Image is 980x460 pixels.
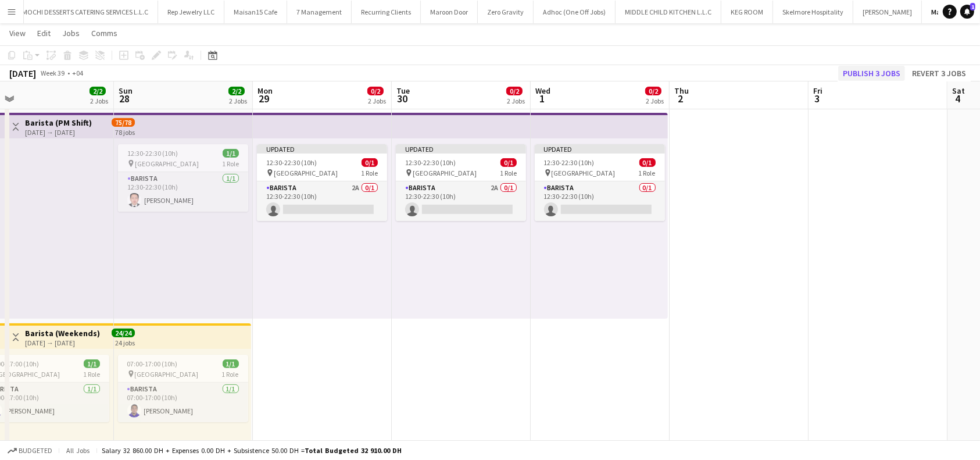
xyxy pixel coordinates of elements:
[83,370,100,379] span: 1 Role
[396,85,410,96] span: Tue
[421,1,478,23] button: Maroon Door
[33,26,55,41] a: Edit
[223,359,239,368] span: 1/1
[223,149,239,158] span: 1/1
[37,28,51,38] span: Edit
[907,66,971,81] button: Revert 3 jobs
[287,1,352,23] button: 7 Management
[274,169,338,177] span: [GEOGRAPHIC_DATA]
[119,85,133,96] span: Sun
[58,26,84,41] a: Jobs
[112,329,135,337] span: 24/24
[811,92,822,105] span: 3
[616,1,721,23] button: MIDDLE CHILD KITCHEN L.L.C
[645,87,661,95] span: 0/2
[135,370,199,379] span: [GEOGRAPHIC_DATA]
[352,1,421,23] button: Recurring Clients
[127,149,178,158] span: 12:30-22:30 (10h)
[25,128,92,137] div: [DATE] → [DATE]
[118,172,248,212] app-card-role: Barista1/112:30-22:30 (10h)[PERSON_NAME]
[673,92,689,105] span: 2
[19,447,52,455] span: Budgeted
[396,144,526,154] div: Updated
[127,359,178,368] span: 07:00-17:00 (10h)
[5,26,30,41] a: View
[396,181,526,221] app-card-role: Barista2A0/112:30-22:30 (10h)
[960,5,974,19] a: 1
[813,85,822,96] span: Fri
[368,97,386,105] div: 2 Jobs
[544,158,595,167] span: 12:30-22:30 (10h)
[257,144,387,154] div: Updated
[535,181,665,221] app-card-role: Barista0/112:30-22:30 (10h)
[117,92,133,105] span: 28
[257,181,387,221] app-card-role: Barista2A0/112:30-22:30 (10h)
[535,144,665,221] app-job-card: Updated12:30-22:30 (10h)0/1 [GEOGRAPHIC_DATA]1 RoleBarista0/112:30-22:30 (10h)
[552,169,616,177] span: [GEOGRAPHIC_DATA]
[256,92,273,105] span: 29
[25,338,100,347] div: [DATE] → [DATE]
[25,117,92,128] h3: Barista (PM Shift)
[90,87,106,95] span: 2/2
[646,97,664,105] div: 2 Jobs
[361,169,378,177] span: 1 Role
[413,169,477,177] span: [GEOGRAPHIC_DATA]
[102,446,402,455] div: Salary 32 860.00 DH + Expenses 0.00 DH + Subsistence 50.00 DH =
[367,87,384,95] span: 0/2
[257,144,387,221] app-job-card: Updated12:30-22:30 (10h)0/1 [GEOGRAPHIC_DATA]1 RoleBarista2A0/112:30-22:30 (10h)
[950,92,965,105] span: 4
[229,97,247,105] div: 2 Jobs
[534,92,550,105] span: 1
[478,1,534,23] button: Zero Gravity
[535,85,550,96] span: Wed
[72,69,83,77] div: +04
[90,97,108,105] div: 2 Jobs
[396,144,526,221] app-job-card: Updated12:30-22:30 (10h)0/1 [GEOGRAPHIC_DATA]1 RoleBarista2A0/112:30-22:30 (10h)
[970,3,975,10] span: 1
[222,159,239,168] span: 1 Role
[266,158,317,167] span: 12:30-22:30 (10h)
[13,1,158,23] button: MOCHI DESSERTS CATERING SERVICES L.L.C
[118,144,248,212] app-job-card: 12:30-22:30 (10h)1/1 [GEOGRAPHIC_DATA]1 RoleBarista1/112:30-22:30 (10h)[PERSON_NAME]
[674,85,689,96] span: Thu
[87,26,122,41] a: Comms
[639,169,656,177] span: 1 Role
[115,337,135,347] div: 24 jobs
[6,444,54,457] button: Budgeted
[112,118,135,127] span: 75/78
[224,1,287,23] button: Maisan15 Cafe
[500,158,517,167] span: 0/1
[639,158,656,167] span: 0/1
[158,1,224,23] button: Rep Jewelry LLC
[9,28,26,38] span: View
[84,359,100,368] span: 1/1
[534,1,616,23] button: Adhoc (One Off Jobs)
[64,446,92,455] span: All jobs
[135,159,199,168] span: [GEOGRAPHIC_DATA]
[507,97,525,105] div: 2 Jobs
[395,92,410,105] span: 30
[362,158,378,167] span: 0/1
[115,127,135,137] div: 78 jobs
[222,370,239,379] span: 1 Role
[853,1,922,23] button: [PERSON_NAME]
[91,28,117,38] span: Comms
[62,28,80,38] span: Jobs
[118,383,248,422] app-card-role: Barista1/107:00-17:00 (10h)[PERSON_NAME]
[535,144,665,154] div: Updated
[25,328,100,338] h3: Barista (Weekends)
[257,85,273,96] span: Mon
[228,87,245,95] span: 2/2
[9,67,36,79] div: [DATE]
[500,169,517,177] span: 1 Role
[952,85,965,96] span: Sat
[118,355,248,422] app-job-card: 07:00-17:00 (10h)1/1 [GEOGRAPHIC_DATA]1 RoleBarista1/107:00-17:00 (10h)[PERSON_NAME]
[506,87,523,95] span: 0/2
[38,69,67,77] span: Week 39
[721,1,773,23] button: KEG ROOM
